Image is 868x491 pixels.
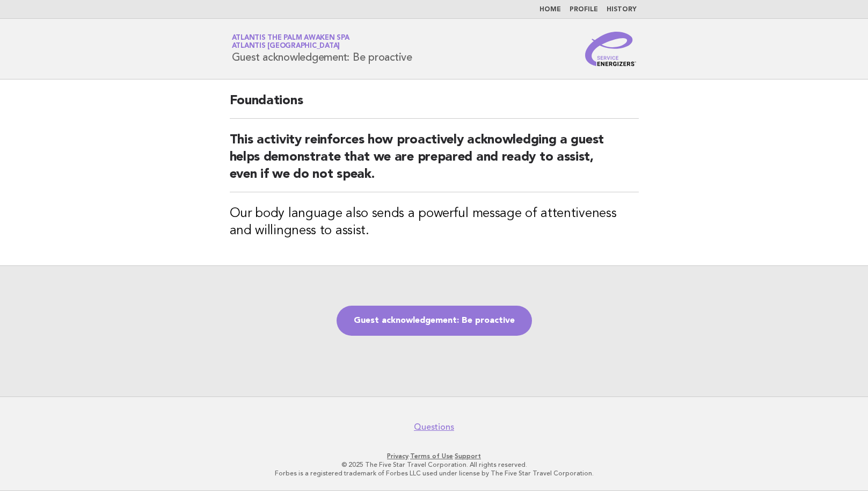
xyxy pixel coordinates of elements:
h2: This activity reinforces how proactively acknowledging a guest helps demonstrate that we are prep... [230,132,639,192]
a: History [607,6,637,13]
p: Forbes is a registered trademark of Forbes LLC used under license by The Five Star Travel Corpora... [106,469,763,478]
a: Terms of Use [410,452,453,460]
p: · · [106,452,763,460]
a: Support [455,452,481,460]
a: Home [539,6,561,13]
a: Profile [570,6,598,13]
a: Atlantis The Palm Awaken SpaAtlantis [GEOGRAPHIC_DATA] [232,34,349,49]
img: Service Energizers [585,32,637,66]
p: © 2025 The Five Star Travel Corporation. All rights reserved. [106,460,763,469]
a: Privacy [387,452,409,460]
h2: Foundations [230,92,639,119]
a: Questions [414,422,454,432]
h3: Our body language also sends a powerful message of attentiveness and willingness to assist. [230,205,639,240]
a: Guest acknowledgement: Be proactive [337,306,532,336]
h1: Guest acknowledgement: Be proactive [232,35,412,63]
span: Atlantis [GEOGRAPHIC_DATA] [232,43,340,50]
